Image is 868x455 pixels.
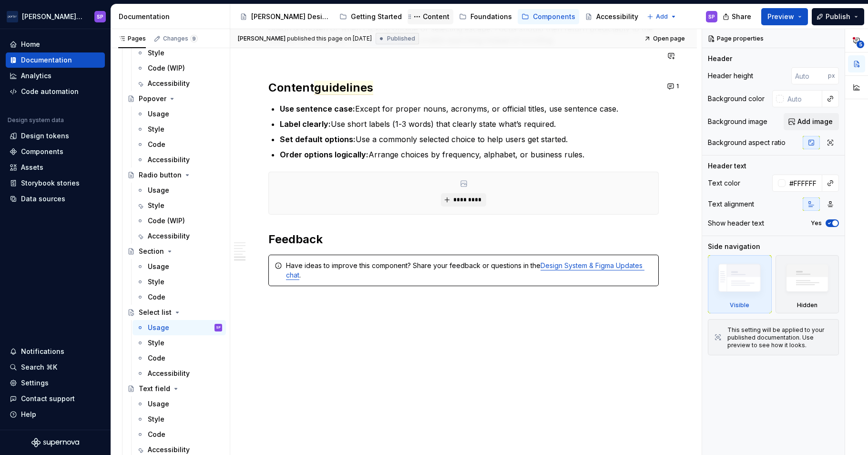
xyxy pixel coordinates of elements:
div: [PERSON_NAME] Airlines [22,12,83,21]
input: Auto [784,90,822,107]
strong: Label clearly: [280,119,331,129]
a: Usage [133,259,226,274]
div: SP [708,13,715,21]
a: Data sources [6,191,105,207]
div: Usage [148,109,169,119]
div: Accessibility [148,231,190,241]
input: Auto [791,67,828,84]
a: Accessibility [133,228,226,244]
div: Settings [21,378,49,388]
div: Storybook stories [21,178,80,188]
span: [PERSON_NAME] [238,35,286,42]
div: Select list [139,308,172,317]
div: Design tokens [21,131,69,141]
div: Visible [708,255,772,313]
span: Published [387,35,415,42]
div: Hidden [797,301,817,309]
div: Data sources [21,194,65,204]
button: [PERSON_NAME] AirlinesSP [2,6,109,27]
a: Accessibility [133,152,226,167]
button: Add [644,10,680,23]
p: Arrange choices by frequency, alphabet, or business rules. [280,149,659,160]
a: Design System & Figma Updates chat [286,261,644,279]
span: Publish [826,12,850,21]
div: Accessibility [148,79,190,88]
div: Design system data [8,116,64,124]
div: Usage [148,323,169,332]
div: Style [148,201,164,210]
div: Search ⌘K [21,362,57,372]
a: Design tokens [6,128,105,144]
strong: Use sentence case: [280,104,355,114]
a: Content [408,9,453,24]
div: Section [139,247,164,256]
a: Analytics [6,68,105,83]
a: Style [133,335,226,351]
h2: Content [268,80,659,95]
a: Style [133,274,226,290]
div: Page tree [236,7,642,26]
a: Usage [133,106,226,122]
span: Open page [653,35,685,42]
input: Auto [786,175,822,192]
button: Publish [812,8,864,25]
a: Accessibility [133,76,226,91]
div: Content [423,12,449,21]
a: Style [133,122,226,137]
div: Help [21,410,36,419]
a: Code automation [6,84,105,99]
a: Popover [123,91,226,106]
span: guidelines [314,81,373,95]
div: Usage [148,399,169,409]
div: Documentation [119,12,226,21]
div: Components [21,147,63,156]
div: Header height [708,71,753,81]
p: px [828,72,835,80]
span: 5 [857,41,864,48]
div: Getting Started [351,12,402,21]
a: Usage [133,183,226,198]
a: Code [133,137,226,152]
a: Accessibility [581,9,642,24]
a: Code [133,351,226,366]
div: Style [148,414,164,424]
a: Style [133,412,226,427]
button: Help [6,407,105,422]
div: Background color [708,94,765,103]
p: Use short labels (1-3 words) that clearly state what’s required. [280,118,659,130]
div: Code (WIP) [148,63,185,73]
div: Code (WIP) [148,216,185,226]
label: Yes [811,219,822,227]
p: Use a commonly selected choice to help users get started. [280,134,659,145]
span: 9 [190,35,198,42]
span: Add image [797,117,833,126]
div: published this page on [DATE] [287,35,372,42]
div: Style [148,124,164,134]
span: Preview [767,12,794,21]
div: Code [148,430,165,439]
a: Assets [6,160,105,175]
div: Have ideas to improve this component? Share your feedback or questions in the . [286,261,653,280]
div: Usage [148,186,169,195]
a: Open page [641,32,689,45]
div: Pages [118,35,146,42]
div: Code automation [21,87,79,96]
div: Components [533,12,575,21]
a: UsageSP [133,320,226,335]
div: Hidden [776,255,839,313]
div: Usage [148,262,169,271]
div: Header text [708,161,746,171]
a: Code [133,427,226,442]
div: Style [148,48,164,58]
button: Preview [761,8,808,25]
a: Code (WIP) [133,61,226,76]
img: f0306bc8-3074-41fb-b11c-7d2e8671d5eb.png [7,11,18,22]
a: Documentation [6,52,105,68]
span: Share [732,12,751,21]
svg: Supernova Logo [31,438,79,447]
div: Accessibility [148,369,190,378]
button: Notifications [6,344,105,359]
div: This setting will be applied to your published documentation. Use preview to see how it looks. [727,326,833,349]
a: Style [133,45,226,61]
